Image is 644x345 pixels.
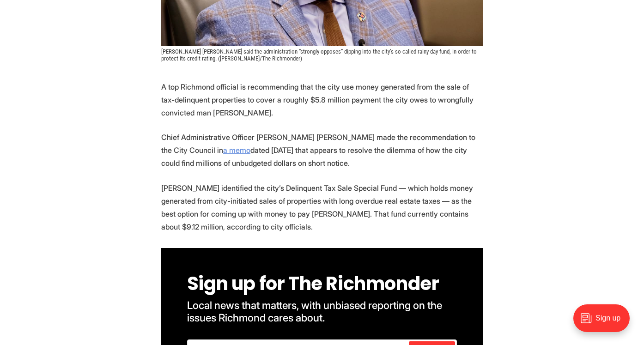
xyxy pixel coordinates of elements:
[161,182,483,233] p: [PERSON_NAME] identified the city’s Delinquent Tax Sale Special Fund — which holds money generate...
[223,145,250,155] a: a memo
[565,300,644,345] iframe: portal-trigger
[161,80,483,119] p: A top Richmond official is recommending that the city use money generated from the sale of tax-de...
[187,299,444,324] span: Local news that matters, with unbiased reporting on the issues Richmond cares about.
[161,131,483,169] p: Chief Administrative Officer [PERSON_NAME] [PERSON_NAME] made the recommendation to the City Coun...
[161,48,478,62] span: [PERSON_NAME] [PERSON_NAME] said the administration “strongly opposes” dipping into the city’s so...
[187,271,439,297] span: Sign up for The Richmonder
